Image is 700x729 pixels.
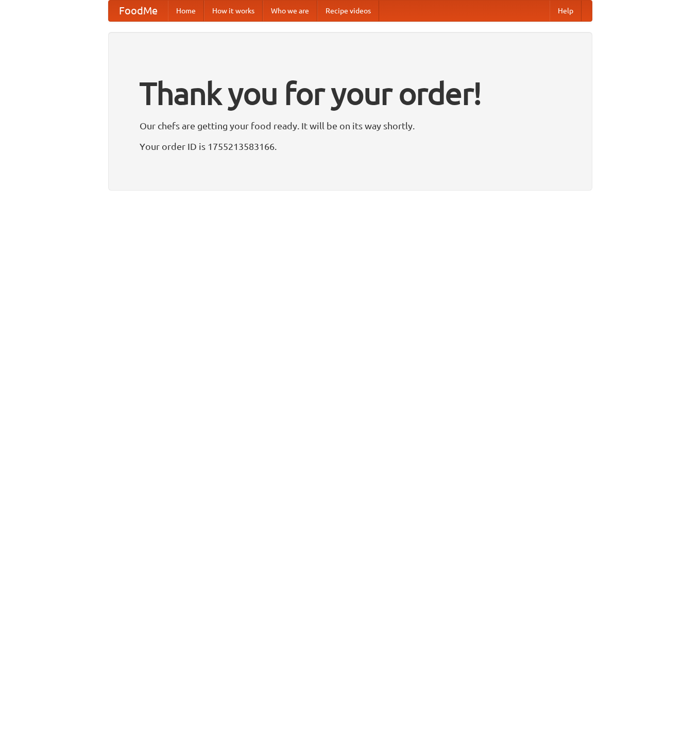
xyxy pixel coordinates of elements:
a: Recipe videos [317,1,379,21]
a: Home [168,1,204,21]
a: FoodMe [109,1,168,21]
a: Help [550,1,582,21]
p: Our chefs are getting your food ready. It will be on its way shortly. [140,118,561,133]
h1: Thank you for your order! [140,69,561,118]
p: Your order ID is 1755213583166. [140,139,561,154]
a: How it works [204,1,263,21]
a: Who we are [263,1,317,21]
